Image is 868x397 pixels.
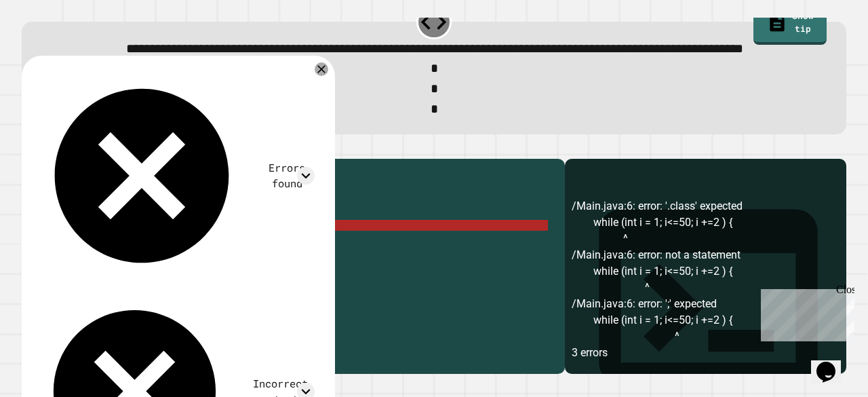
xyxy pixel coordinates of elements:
[5,5,94,86] div: Chat with us now!Close
[753,3,827,45] a: Show tip
[572,198,840,373] div: /Main.java:6: error: '.class' expected while (int i = 1; i<=50; i +=2 ) { ^ /Main.java:6: error: ...
[755,284,854,341] iframe: chat widget
[811,343,854,383] iframe: chat widget
[260,160,315,191] div: Errors found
